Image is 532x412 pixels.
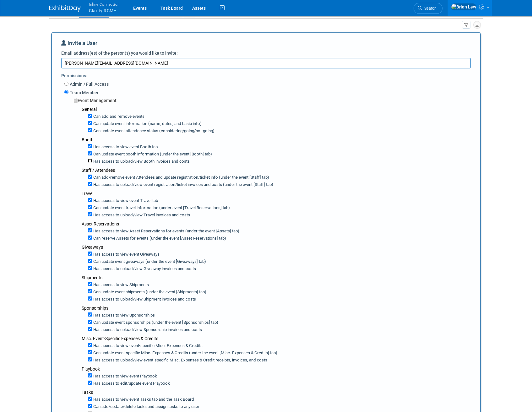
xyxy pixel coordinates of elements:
label: Can add/update/delete tasks and assign tasks to any user [92,404,199,410]
div: Staff / Attendees [82,167,475,173]
div: Event Management [74,97,475,104]
label: Can reserve Assets for events (under the event [Asset Reservations] tab) [92,236,226,241]
label: Has access to view Shipments [92,282,149,288]
div: Asset Reservations [82,221,475,227]
label: Has access to upload/view event registration/ticket invoices and costs (under the event [Staff] tab) [92,182,273,188]
label: Has access to view event Booth tab [92,144,158,150]
div: Travel [82,190,475,197]
label: Team Member [68,89,99,96]
label: Has access to upload/view Booth invoices and costs [92,159,190,165]
div: Playbook [82,366,475,372]
label: Can update event-specific Misc. Expenses & Credits (under the event [Misc. Expenses & Credits] tab) [92,350,277,356]
div: Invite a User [61,39,471,50]
label: Has access to upload/view event-specific Misc. Expenses & Credit receipts, invoices, and costs [92,357,267,363]
div: Giveaways [82,244,475,250]
div: Tasks [82,389,475,395]
label: Has access to upload/view Travel invoices and costs [92,212,190,218]
label: Can update event sponsorships (under the event [Sponsorships] tab) [92,320,218,326]
div: Permissions: [61,70,475,80]
label: Can update event attendance status (considering/going/not-going) [92,128,214,134]
label: Has access to upload/view Shipment invoices and costs [92,296,196,302]
label: Has access to view event-specific Misc. Expenses & Credits [92,343,203,349]
label: Can update event giveaways (under the event [Giveaways] tab) [92,259,206,265]
img: ExhibitDay [49,5,81,12]
label: Can update event booth information (under the event [Booth] tab) [92,151,212,157]
span: Inline Connection [89,1,120,8]
label: Admin / Full Access [68,81,109,87]
label: Has access to view event Giveaways [92,252,160,257]
div: Misc. Event-Specific Expenses & Credits [82,335,475,342]
label: Has access to view event Travel tab [92,198,158,204]
img: Brian Lew [451,3,476,10]
label: Has access to view event Playbook [92,373,157,379]
label: Can add/remove event Attendees and update registration/ticket info (under the event [Staff] tab) [92,175,269,181]
div: Shipments [82,274,475,281]
label: Can update event travel information (under event [Travel Reservations] tab) [92,205,230,211]
div: Booth [82,137,475,143]
label: Can update event information (name, dates, and basic info) [92,121,202,127]
label: Email address(es) of the person(s) you would like to invite: [61,50,178,56]
label: Has access to view event Tasks tab and the Task Board [92,397,194,403]
label: Has access to view Sponsorships [92,312,155,318]
div: Sponsorships [82,305,475,311]
span: Search [422,6,437,11]
div: General [82,106,475,112]
a: Search [414,3,442,14]
label: Has access to edit/update event Playbook [92,381,170,387]
label: Can update event shipments (under the event [Shipments] tab) [92,289,206,295]
label: Has access to view Asset Reservations for events (under the event [Assets] tab) [92,228,239,234]
label: Has access to upload/view Giveaway invoices and costs [92,266,196,272]
label: Has access to upload/view Sponsorship invoices and costs [92,327,202,333]
label: Can add and remove events [92,114,144,120]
